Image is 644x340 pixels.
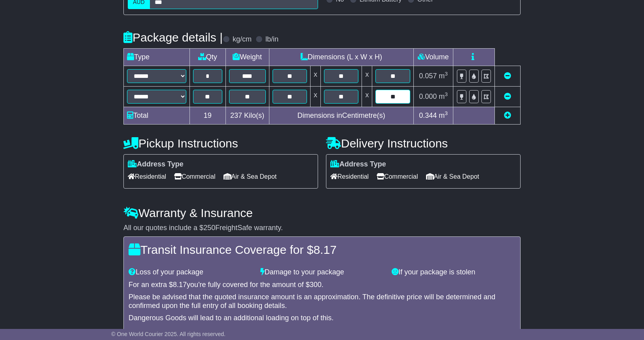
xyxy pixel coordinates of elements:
td: Dimensions in Centimetre(s) [269,107,413,124]
a: Remove this item [504,72,511,80]
span: 0.344 [419,111,437,119]
div: All our quotes include a $ FreightSafe warranty. [123,224,521,232]
span: 8.17 [173,281,187,289]
h4: Pickup Instructions [123,137,318,150]
sup: 3 [445,71,448,77]
span: Air & Sea Depot [426,170,479,183]
label: kg/cm [233,35,252,44]
div: Please be advised that the quoted insurance amount is an approximation. The definitive price will... [129,293,515,310]
div: Dangerous Goods will lead to an additional loading on top of this. [129,314,515,323]
span: Commercial [174,170,215,183]
span: Residential [128,170,166,183]
sup: 3 [445,110,448,116]
td: Volume [413,48,453,66]
td: x [362,66,372,86]
td: Weight [225,48,269,66]
span: 0.000 [419,93,437,100]
div: For an extra $ you're fully covered for the amount of $ . [129,281,515,289]
td: 19 [190,107,226,124]
span: Air & Sea Depot [224,170,277,183]
span: 300 [310,281,322,289]
div: Loss of your package [125,268,256,277]
span: 250 [203,224,215,232]
sup: 3 [445,91,448,97]
div: If your package is stolen [388,268,519,277]
h4: Delivery Instructions [326,137,521,150]
span: m [439,111,448,119]
label: lb/in [265,35,278,44]
td: Qty [190,48,226,66]
span: 0.057 [419,72,437,80]
td: Total [124,107,190,124]
h4: Transit Insurance Coverage for $ [129,243,515,256]
a: Add new item [504,111,511,119]
span: 8.17 [313,243,336,256]
div: Damage to your package [256,268,388,277]
span: m [439,93,448,100]
td: x [311,86,321,107]
td: Type [124,48,190,66]
td: Dimensions (L x W x H) [269,48,413,66]
label: Address Type [128,160,184,169]
td: x [311,66,321,86]
label: Address Type [330,160,386,169]
span: Residential [330,170,369,183]
h4: Package details | [123,31,223,44]
span: © One World Courier 2025. All rights reserved. [111,331,225,337]
span: 237 [230,111,242,119]
a: Remove this item [504,93,511,100]
td: Kilo(s) [225,107,269,124]
span: m [439,72,448,80]
h4: Warranty & Insurance [123,206,521,219]
td: x [362,86,372,107]
span: Commercial [377,170,418,183]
